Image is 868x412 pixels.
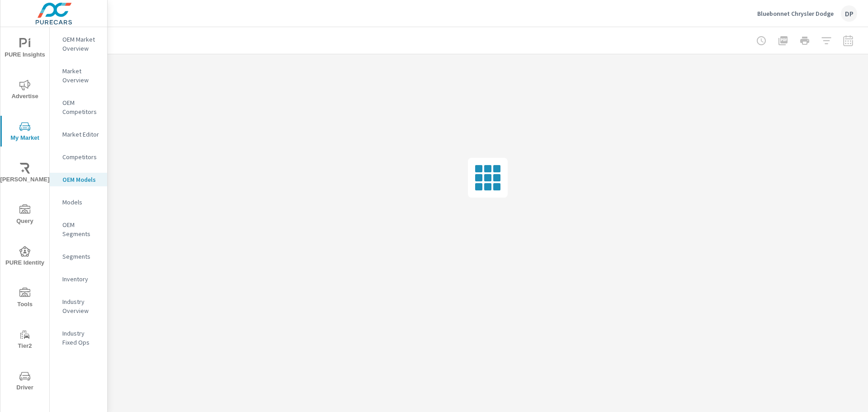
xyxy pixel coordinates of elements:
p: Competitors [62,152,100,161]
div: Competitors [50,150,107,164]
div: Industry Overview [50,295,107,317]
p: OEM Models [62,175,100,184]
p: OEM Segments [62,220,100,238]
span: Tools [3,288,47,310]
p: OEM Market Overview [62,35,100,53]
div: OEM Models [50,173,107,186]
div: OEM Competitors [50,96,107,118]
span: Tier2 [3,329,47,351]
p: Industry Fixed Ops [62,329,100,347]
div: Market Editor [50,128,107,141]
span: [PERSON_NAME] [3,163,47,185]
p: Inventory [62,275,100,284]
p: Bluebonnet Chrysler Dodge [757,9,834,18]
p: OEM Competitors [62,98,100,116]
span: My Market [3,121,47,143]
div: OEM Market Overview [50,33,107,55]
span: PURE Identity [3,246,47,268]
p: Models [62,198,100,207]
div: Inventory [50,272,107,286]
div: DP [841,5,857,22]
div: Models [50,195,107,209]
span: PURE Insights [3,38,47,60]
span: Advertise [3,80,47,102]
div: OEM Segments [50,218,107,241]
p: Segments [62,252,100,261]
div: Industry Fixed Ops [50,327,107,349]
p: Market Editor [62,130,100,139]
div: Segments [50,250,107,263]
span: Query [3,204,47,227]
span: Driver [3,371,47,393]
div: Market Overview [50,64,107,87]
p: Industry Overview [62,297,100,315]
p: Market Overview [62,66,100,85]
